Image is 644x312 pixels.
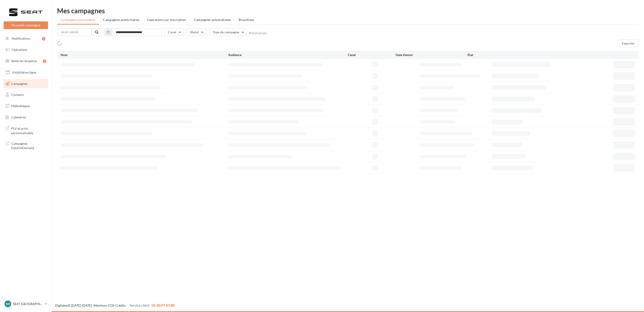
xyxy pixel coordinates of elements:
[4,21,48,29] button: Nouvelle campagne
[11,125,46,135] span: PLV et print personnalisable
[43,59,46,63] div: 1
[12,36,30,40] span: Notifications
[147,18,186,22] span: Operations sur inscription
[12,70,36,74] span: Visibilité en ligne
[194,18,231,22] span: Campagnes automatisées
[115,303,126,307] a: Crédits
[3,124,49,137] a: PLV et print personnalisable
[11,59,37,63] span: Boîte de réception
[42,37,45,41] div: 3
[468,53,539,57] div: État
[61,53,228,57] div: Nom
[11,115,26,119] span: Calendrier
[3,34,47,43] button: Notifications 3
[55,303,68,307] a: Digitaleo
[3,139,49,152] a: Campagnes DataOnDemand
[3,101,49,111] a: Médiathèque
[11,81,27,85] span: Campagnes
[348,53,396,57] div: Canal
[108,303,114,307] a: CGS
[396,53,468,57] div: Date d'envoi
[618,40,639,47] button: Exporter
[13,302,43,306] p: SEAT [GEOGRAPHIC_DATA]
[12,48,27,52] span: Opérations
[6,302,10,306] span: SH
[186,28,206,36] button: Statut
[209,28,247,36] button: Type de campagne
[152,303,174,307] span: 02 30 07 43 80
[249,31,267,35] button: Réinitialiser
[239,18,254,22] span: Brouillons
[11,104,30,108] span: Médiathèque
[130,303,150,307] span: Service client
[55,303,174,307] span: © [DATE]-[DATE] - - -
[4,300,48,308] a: SH SEAT [GEOGRAPHIC_DATA]
[3,56,49,66] a: Boîte de réception1
[228,53,348,57] div: Audience
[3,79,49,88] a: Campagnes
[164,28,184,36] button: Canal
[57,7,639,14] div: Mes campagnes
[11,140,46,150] span: Campagnes DataOnDemand
[3,113,49,122] a: Calendrier
[3,68,49,77] a: Visibilité en ligne
[3,45,49,54] a: Opérations
[103,18,139,22] span: Campagnes publicitaires
[11,93,24,97] span: Contacts
[94,303,107,307] a: Mentions
[3,90,49,99] a: Contacts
